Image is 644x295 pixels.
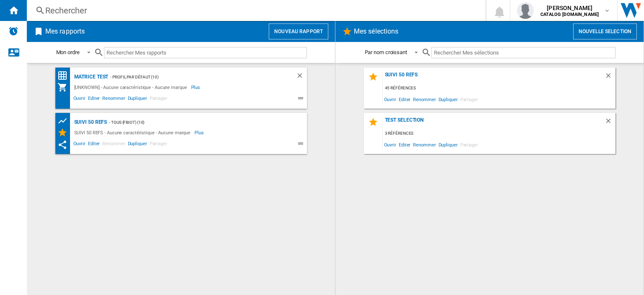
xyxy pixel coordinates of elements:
[72,82,191,92] div: [UNKNOWN] - Aucune caractéristique - Aucune marque
[383,94,397,105] span: Ouvrir
[605,117,615,128] div: Supprimer
[72,128,195,138] div: SUIVI 50 REFS - Aucune caractéristique - Aucune marque
[101,140,126,150] span: Renommer
[57,140,68,150] ng-md-icon: Ce rapport a été partagé avec vous
[431,47,615,58] input: Rechercher Mes sélections
[540,12,599,17] b: CATALOG [DOMAIN_NAME]
[383,83,615,94] div: 45 références
[352,23,400,39] h2: Mes sélections
[8,26,18,36] img: alerts-logo.svg
[148,94,169,104] span: Partager
[72,140,87,150] span: Ouvrir
[57,128,72,138] div: Mes Sélections
[57,70,72,81] div: Matrice des prix
[108,72,279,82] div: - Profil par défaut (10)
[72,117,107,128] div: SUIVI 50 REFS
[101,94,126,104] span: Renommer
[87,140,101,150] span: Editer
[195,128,205,138] span: Plus
[107,117,290,128] div: - TOUS (fbiot) (10)
[148,140,169,150] span: Partager
[412,94,437,105] span: Renommer
[540,4,599,12] span: [PERSON_NAME]
[127,140,148,150] span: Dupliquer
[437,94,459,105] span: Dupliquer
[269,23,328,39] button: Nouveau rapport
[412,139,437,150] span: Renommer
[45,5,464,16] div: Rechercher
[72,72,109,82] div: matrice test
[365,49,407,55] div: Par nom croissant
[383,128,615,139] div: 3 références
[459,94,479,105] span: Partager
[437,139,459,150] span: Dupliquer
[459,139,479,150] span: Partager
[397,94,412,105] span: Editer
[56,49,80,55] div: Mon ordre
[517,2,534,19] img: profile.jpg
[605,72,615,83] div: Supprimer
[191,82,202,92] span: Plus
[383,72,605,83] div: SUIVI 50 REFS
[383,117,605,128] div: test selection
[573,23,637,39] button: Nouvelle selection
[397,139,412,150] span: Editer
[127,94,148,104] span: Dupliquer
[44,23,86,39] h2: Mes rapports
[57,82,72,92] div: Mon assortiment
[383,139,397,150] span: Ouvrir
[104,47,307,58] input: Rechercher Mes rapports
[296,72,307,82] div: Supprimer
[87,94,101,104] span: Editer
[57,116,72,126] div: Tableau des prix des produits
[72,94,87,104] span: Ouvrir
